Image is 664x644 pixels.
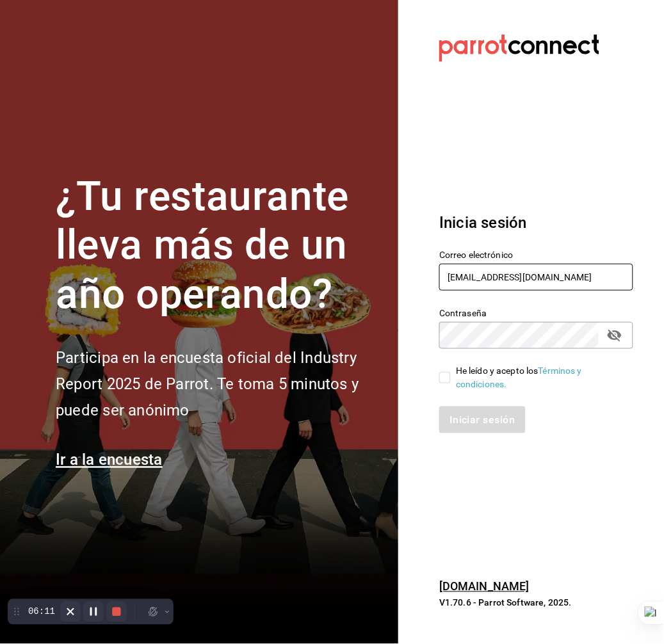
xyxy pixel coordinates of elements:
[439,250,633,259] label: Correo electrónico
[439,264,633,291] input: Ingresa tu correo electrónico
[56,451,163,469] a: Ir a la encuesta
[56,172,383,319] h1: ¿Tu restaurante lleva más de un año operando?
[439,211,633,234] h3: Inicia sesión
[439,309,633,318] label: Contraseña
[56,345,383,423] h2: Participa en la encuesta oficial del Industry Report 2025 de Parrot. Te toma 5 minutos y puede se...
[439,580,530,593] a: [DOMAIN_NAME]
[456,366,582,389] a: Términos y condiciones.
[439,597,633,609] p: V1.70.6 - Parrot Software, 2025.
[456,364,623,391] div: He leído y acepto los
[604,325,626,346] button: passwordField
